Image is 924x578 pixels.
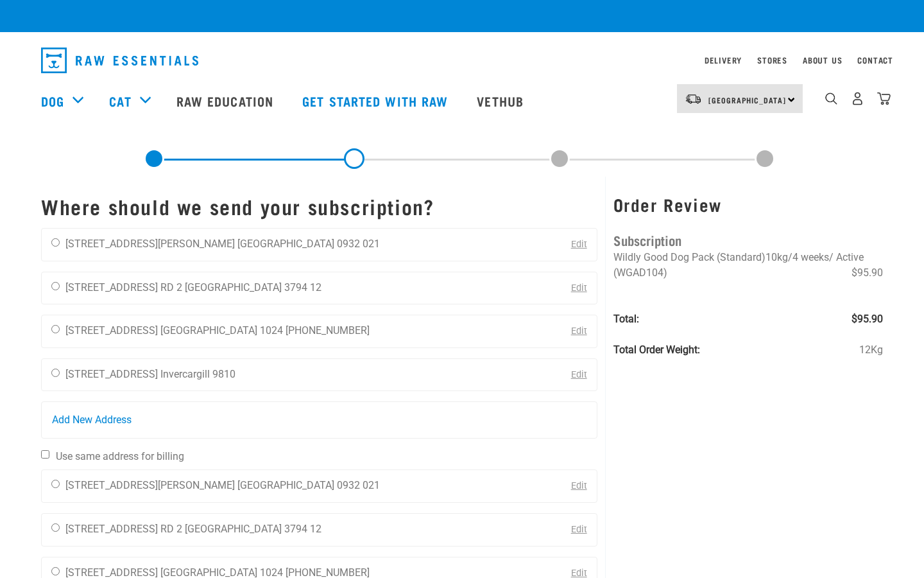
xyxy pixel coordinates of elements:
a: Edit [571,326,587,337]
li: [STREET_ADDRESS] [65,523,158,535]
li: [PHONE_NUMBER] [286,324,370,337]
a: Raw Education [164,75,289,127]
img: van-moving.png [685,93,702,105]
img: home-icon@2x.png [877,92,891,105]
strong: Total Order Weight: [613,344,700,356]
a: Dog [41,91,64,110]
li: 12 [310,281,321,293]
li: [GEOGRAPHIC_DATA] 3794 [185,523,307,535]
li: 12 [310,523,321,535]
img: home-icon-1@2x.png [825,92,837,105]
span: 12Kg [859,342,883,358]
a: Edit [571,480,587,491]
li: [GEOGRAPHIC_DATA] 0932 [237,238,360,250]
a: Edit [571,369,587,380]
a: Vethub [464,75,540,127]
span: Add New Address [52,412,132,428]
li: [GEOGRAPHIC_DATA] 0932 [237,479,360,491]
li: Invercargill 9810 [160,368,235,380]
a: Edit [571,283,587,293]
a: Edit [571,239,587,250]
li: [GEOGRAPHIC_DATA] 3794 [185,281,307,293]
h1: Where should we send your subscription? [41,195,597,218]
li: [GEOGRAPHIC_DATA] 1024 [160,324,283,337]
li: 021 [363,238,380,250]
span: Use same address for billing [56,450,184,462]
a: Get started with Raw [289,75,464,127]
a: Add New Address [42,402,597,438]
li: [STREET_ADDRESS] [65,324,158,337]
input: Use same address for billing [41,450,49,459]
li: [STREET_ADDRESS][PERSON_NAME] [65,238,235,250]
nav: dropdown navigation [31,42,893,78]
a: Cat [109,91,131,110]
span: $95.90 [851,311,883,327]
img: Raw Essentials Logo [41,48,198,73]
a: About Us [803,58,842,62]
li: [STREET_ADDRESS][PERSON_NAME] [65,479,235,491]
a: Contact [857,58,893,62]
li: [STREET_ADDRESS] [65,368,158,380]
strong: Total: [613,313,639,325]
span: [GEOGRAPHIC_DATA] [708,98,786,102]
span: $95.90 [851,265,883,281]
span: Wildly Good Dog Pack (Standard)10kg/4 weeks/ Active (WGAD104) [613,251,864,279]
a: Edit [571,524,587,535]
li: [STREET_ADDRESS] [65,281,158,293]
h4: Subscription [613,230,883,250]
li: RD 2 [160,523,182,535]
li: 021 [363,479,380,491]
a: Stores [757,58,787,62]
li: RD 2 [160,281,182,293]
h3: Order Review [613,195,883,215]
img: user.png [851,92,864,105]
a: Delivery [705,58,742,62]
